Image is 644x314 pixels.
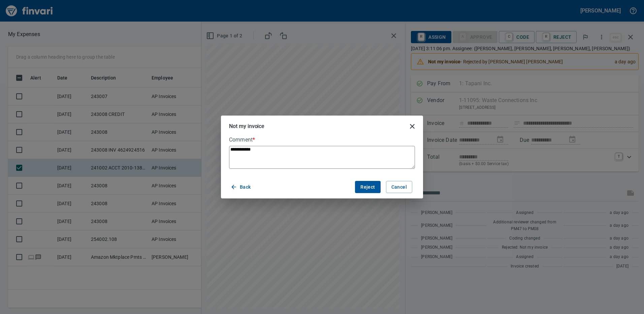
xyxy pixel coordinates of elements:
button: close [404,118,420,134]
button: Cancel [386,181,412,193]
h5: Not my invoice [229,123,264,130]
span: Cancel [391,183,407,191]
button: Back [229,181,254,193]
span: Back [232,183,251,191]
label: Comment [229,137,415,143]
span: Reject [360,183,375,191]
button: Reject [355,181,380,193]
